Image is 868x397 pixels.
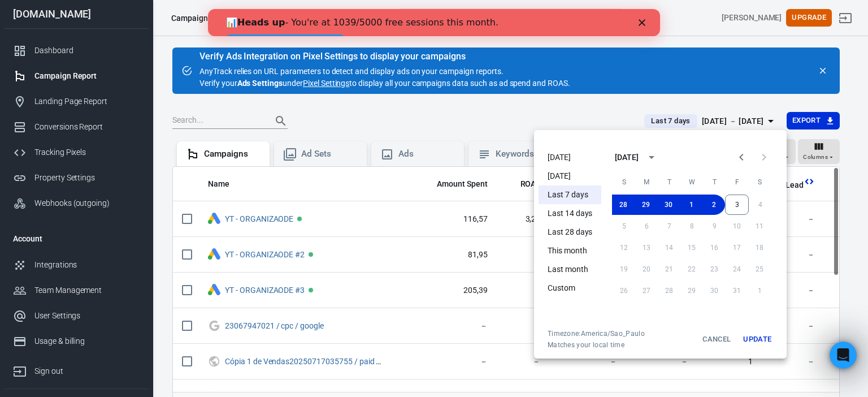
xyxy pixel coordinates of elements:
span: Friday [727,171,747,193]
button: 3 [725,195,749,215]
li: [DATE] [539,148,601,167]
li: Last 7 days [539,185,601,204]
iframe: Intercom live chat [830,342,857,369]
span: Tuesday [659,171,679,193]
iframe: Intercom live chat banner [208,9,660,36]
span: Saturday [749,171,770,193]
span: Matches your local time [548,340,645,349]
li: This month [539,241,601,260]
li: Last 28 days [539,223,601,241]
button: 28 [612,195,635,215]
button: Cancel [698,329,735,349]
button: Update [739,329,775,349]
li: Last month [539,260,601,279]
button: 29 [635,195,657,215]
button: 1 [680,195,702,215]
button: Previous month [730,146,753,169]
div: Timezone: America/Sao_Paulo [548,329,645,338]
button: calendar view is open, switch to year view [642,148,661,167]
div: [DATE] [615,152,639,163]
li: Custom [539,279,601,297]
li: [DATE] [539,167,601,185]
button: 2 [702,195,725,215]
div: Close [431,10,442,17]
span: Thursday [704,171,724,193]
button: 30 [657,195,680,215]
li: Last 14 days [539,204,601,223]
span: Sunday [614,171,634,193]
a: 👉 View upgrade options [18,25,137,39]
span: Wednesday [682,171,702,193]
span: Monday [636,171,657,193]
